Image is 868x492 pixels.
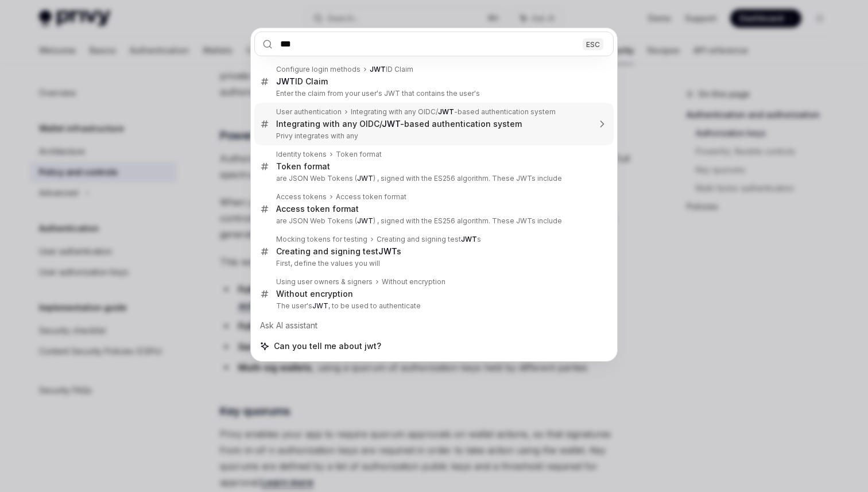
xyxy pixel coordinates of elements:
[276,174,590,183] p: are JSON Web Tokens ( ) , signed with the ES256 algorithm. These JWTs include
[357,216,373,225] b: JWT
[274,340,381,352] span: Can you tell me about jwt?
[276,131,590,141] p: Privy integrates with any
[351,107,556,117] div: Integrating with any OIDC/ -based authentication system
[276,76,328,87] div: ID Claim
[276,235,367,244] div: Mocking tokens for testing
[276,204,359,214] div: Access token format
[276,259,590,268] p: First, define the values you will
[276,150,327,159] div: Identity tokens
[276,161,330,172] div: Token format
[312,301,328,310] b: JWT
[438,107,454,116] b: JWT
[370,65,386,73] b: JWT
[276,192,327,202] div: Access tokens
[276,107,342,117] div: User authentication
[382,277,445,286] div: Without encryption
[276,301,590,311] p: The user's , to be used to authenticate
[276,216,590,226] p: are JSON Web Tokens ( ) , signed with the ES256 algorithm. These JWTs include
[336,150,382,159] div: Token format
[378,246,397,256] b: JWT
[370,65,413,74] div: ID Claim
[357,174,373,183] b: JWT
[276,277,373,286] div: Using user owners & signers
[377,235,481,244] div: Creating and signing test s
[276,89,590,98] p: Enter the claim from your user's JWT that contains the user's
[382,119,400,129] b: JWT
[276,119,522,129] div: Integrating with any OIDC/ -based authentication system
[254,315,614,336] div: Ask AI assistant
[461,235,477,243] b: JWT
[583,38,603,50] div: ESC
[276,246,401,257] div: Creating and signing test s
[276,76,295,86] b: JWT
[276,289,353,299] div: Without encryption
[336,192,406,202] div: Access token format
[276,65,361,74] div: Configure login methods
